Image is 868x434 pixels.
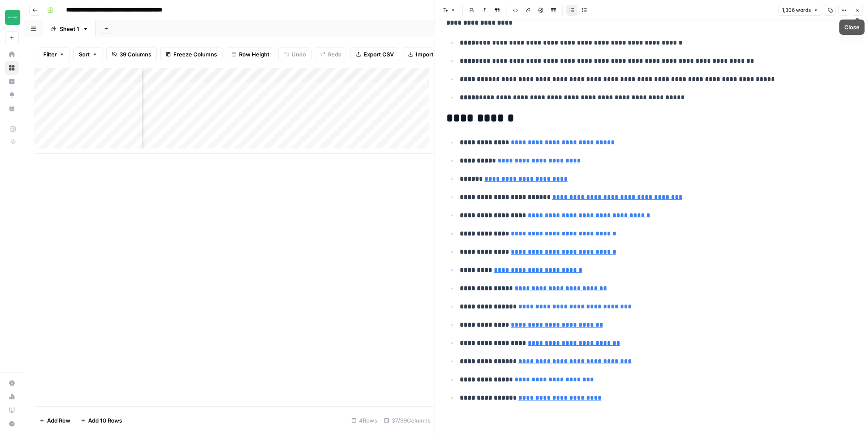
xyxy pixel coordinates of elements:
a: Browse [5,61,19,75]
span: Row Height [239,50,270,59]
span: Add 10 Rows [88,416,122,425]
div: 37/39 Columns [381,414,434,427]
div: 4 Rows [348,414,381,427]
button: Import CSV [403,48,452,61]
img: Team Empathy Logo [5,10,20,25]
a: Learning Hub [5,403,19,417]
button: Export CSV [351,48,399,61]
span: Export CSV [364,50,394,59]
span: Freeze Columns [173,50,217,59]
button: Add 10 Rows [75,414,127,427]
button: 39 Columns [106,48,157,61]
button: Add Row [34,414,75,427]
button: 1,306 words [778,5,822,16]
a: Settings [5,376,19,390]
span: Redo [328,50,342,59]
span: 1,306 words [782,6,811,14]
a: Usage [5,390,19,403]
button: Freeze Columns [160,48,223,61]
a: Home [5,48,19,61]
a: Opportunities [5,88,19,102]
button: Filter [38,48,70,61]
span: Add Row [47,416,70,425]
span: Undo [292,50,306,59]
a: Insights [5,75,19,88]
span: Sort [79,50,90,59]
div: Sheet 1 [60,25,79,33]
span: Import CSV [416,50,446,59]
span: Filter [43,50,57,59]
span: 39 Columns [120,50,151,59]
button: Sort [73,48,103,61]
button: Undo [278,48,312,61]
button: Row Height [226,48,275,61]
button: Redo [315,48,347,61]
button: Help + Support [5,417,19,431]
a: Sheet 1 [43,20,96,37]
a: Your Data [5,102,19,115]
button: Workspace: Team Empathy [5,7,19,28]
